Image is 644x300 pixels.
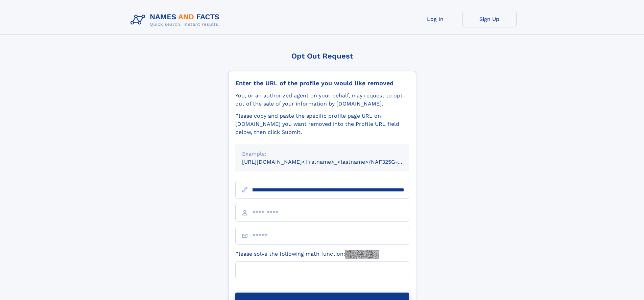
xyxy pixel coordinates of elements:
[235,92,409,108] div: You, or an authorized agent on your behalf, may request to opt-out of the sale of your informatio...
[242,159,422,165] small: [URL][DOMAIN_NAME]<firstname>_<lastname>/NAF325G-xxxxxxxx
[242,150,402,158] div: Example:
[235,250,379,259] label: Please solve the following math function:
[235,112,409,136] div: Please copy and paste the specific profile page URL on [DOMAIN_NAME] you want removed into the Pr...
[228,52,416,60] div: Opt Out Request
[462,11,517,27] a: Sign Up
[128,11,225,29] img: Logo Names and Facts
[408,11,462,27] a: Log In
[235,79,409,87] div: Enter the URL of the profile you would like removed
